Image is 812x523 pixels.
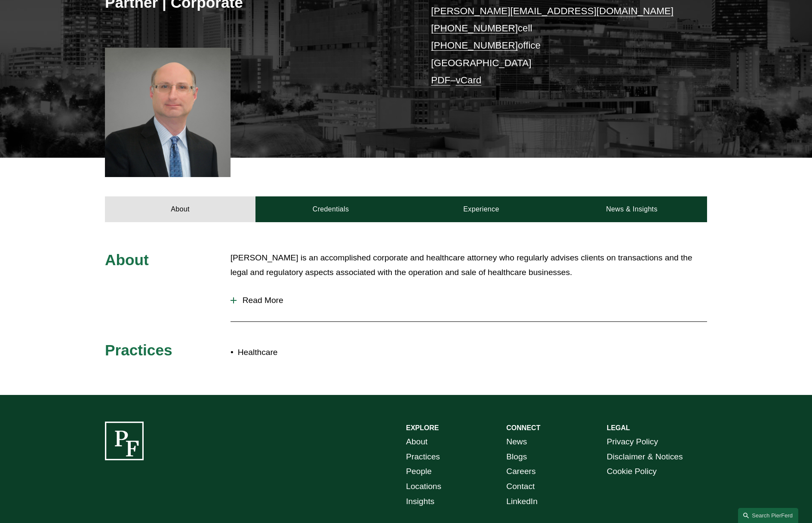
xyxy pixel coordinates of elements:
p: Healthcare [238,345,406,360]
strong: EXPLORE [406,424,439,431]
a: Locations [406,479,441,494]
a: Search this site [738,508,798,523]
span: About [105,251,149,268]
a: LinkedIn [506,494,538,509]
a: About [105,196,255,222]
a: Experience [406,196,557,222]
p: [PERSON_NAME] is an accomplished corporate and healthcare attorney who regularly advises clients ... [231,251,707,280]
p: cell office [GEOGRAPHIC_DATA] – [431,3,682,89]
strong: LEGAL [607,424,630,431]
a: Disclaimer & Notices [607,450,683,465]
a: Contact [506,479,535,494]
a: [PHONE_NUMBER] [431,40,518,51]
span: Practices [105,342,172,358]
a: [PHONE_NUMBER] [431,23,518,34]
strong: CONNECT [506,424,540,431]
a: News [506,434,527,450]
a: About [406,434,428,450]
a: Cookie Policy [607,464,657,479]
a: Careers [506,464,535,479]
a: [PERSON_NAME][EMAIL_ADDRESS][DOMAIN_NAME] [431,6,674,16]
a: People [406,464,432,479]
a: Blogs [506,450,527,465]
a: vCard [456,75,482,86]
a: Insights [406,494,434,509]
a: News & Insights [557,196,707,222]
a: Practices [406,450,440,465]
a: Privacy Policy [607,434,658,450]
a: Credentials [255,196,406,222]
span: Read More [237,296,707,305]
button: Read More [231,289,707,312]
a: PDF [431,75,450,86]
